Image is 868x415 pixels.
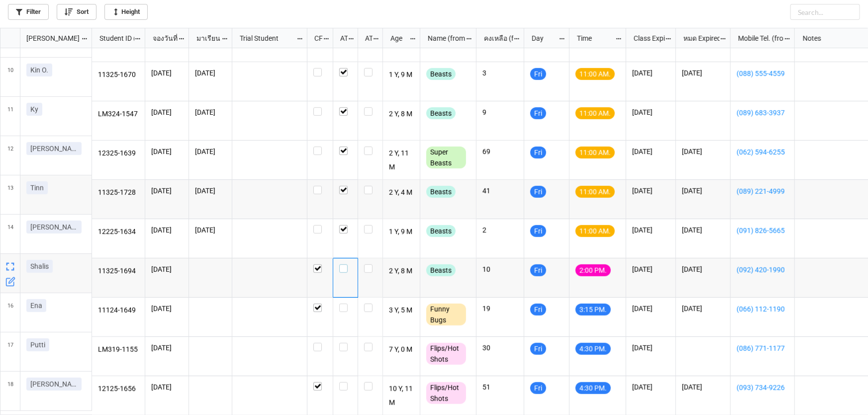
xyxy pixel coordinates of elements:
a: (062) 594-6255 [737,147,788,158]
p: [DATE] [195,68,226,78]
p: [PERSON_NAME] [30,144,78,154]
div: 11:00 AM. [576,107,615,119]
a: (093) 734-9226 [737,382,788,393]
div: Fri [530,382,546,394]
p: Shalis [30,261,49,271]
div: Trial Student [234,33,296,44]
a: (092) 420-1990 [737,264,788,275]
div: 11:00 AM. [576,186,615,198]
p: [DATE] [682,225,724,235]
p: [DATE] [151,382,183,392]
p: [DATE] [195,147,226,157]
a: (066) 112-1190 [737,304,788,315]
p: 19 [482,304,518,314]
p: [DATE] [632,147,670,157]
p: 51 [482,382,518,392]
p: 11325-1694 [98,264,139,278]
p: [DATE] [682,68,724,78]
div: 11:00 AM. [576,68,615,80]
span: 11 [7,97,13,136]
div: Flips/Hot Shots [426,382,466,404]
p: 2 Y, 11 M [389,147,414,173]
p: 2 Y, 4 M [389,186,414,200]
p: 69 [482,147,518,157]
p: [PERSON_NAME] [30,379,78,389]
div: Time [571,33,615,44]
p: 7 Y, 0 M [389,343,414,357]
p: [DATE] [195,186,226,196]
span: 12 [7,136,13,175]
p: [DATE] [151,186,183,196]
p: 10 Y, 11 M [389,382,414,409]
div: Fri [530,343,546,355]
p: 9 [482,107,518,117]
p: [DATE] [682,147,724,157]
div: Beasts [426,264,456,276]
p: 3 [482,68,518,78]
p: [DATE] [151,264,183,274]
div: Flips/Hot Shots [426,343,466,365]
p: 1 Y, 9 M [389,68,414,82]
a: (089) 221-4999 [737,186,788,197]
div: grid [0,28,92,48]
p: [DATE] [632,68,670,78]
p: [DATE] [632,343,670,353]
p: [DATE] [151,343,183,353]
div: 4:30 PM. [576,343,611,355]
div: Student ID (from [PERSON_NAME] Name) [94,33,134,44]
span: 16 [7,293,13,332]
div: Fri [530,68,546,80]
p: Ena [30,301,42,311]
p: 12325-1639 [98,147,139,161]
span: 10 [7,58,13,96]
p: [DATE] [151,107,183,117]
p: [DATE] [151,147,183,157]
span: 17 [7,332,13,371]
span: 18 [7,372,13,411]
p: 41 [482,186,518,196]
div: Age [385,33,410,44]
p: [DATE] [682,382,724,392]
p: 11325-1670 [98,68,139,82]
p: 11325-1728 [98,186,139,200]
div: Name (from Class) [422,33,466,44]
p: Ky [30,104,38,114]
p: [DATE] [151,304,183,314]
div: ATK [359,33,373,44]
div: Fri [530,186,546,198]
span: 14 [7,215,13,253]
div: 2:00 PM. [576,264,611,276]
p: [DATE] [632,304,670,314]
p: 2 Y, 8 M [389,264,414,278]
div: มาเรียน [191,33,222,44]
div: 11:00 AM. [576,147,615,159]
p: [PERSON_NAME] [30,222,78,232]
div: CF [308,33,323,44]
p: [DATE] [682,264,724,274]
p: 11124-1649 [98,304,139,318]
a: Filter [8,4,49,20]
p: [DATE] [632,225,670,235]
div: ATT [334,33,348,44]
a: (091) 826-5665 [737,225,788,236]
p: 2 [482,225,518,235]
p: [DATE] [632,186,670,196]
p: Tinn [30,183,44,193]
div: Fri [530,107,546,119]
a: (089) 683-3937 [737,107,788,118]
p: 30 [482,343,518,353]
div: Beasts [426,186,456,198]
a: (086) 771-1177 [737,343,788,354]
div: Beasts [426,107,456,119]
p: [DATE] [632,107,670,117]
div: Funny Bugs [426,304,466,326]
p: [DATE] [632,264,670,274]
div: จองวันที่ [147,33,179,44]
div: Fri [530,225,546,237]
div: Class Expiration [628,33,665,44]
p: [DATE] [151,225,183,235]
p: 3 Y, 5 M [389,304,414,318]
p: Kin O. [30,65,48,75]
p: 10 [482,264,518,274]
div: คงเหลือ (from Nick Name) [478,33,513,44]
